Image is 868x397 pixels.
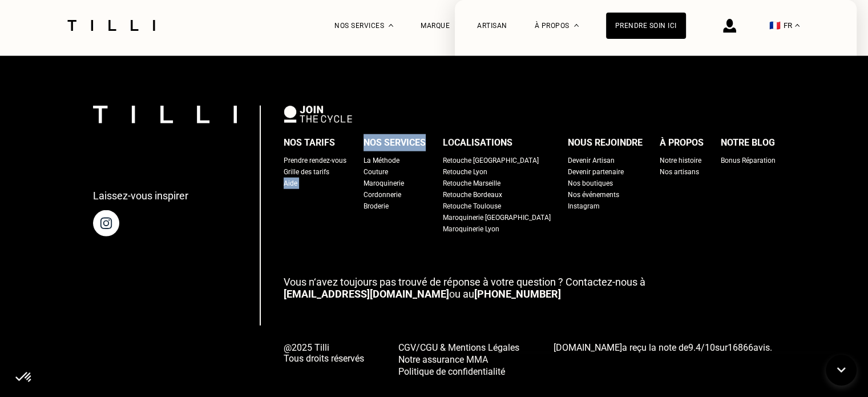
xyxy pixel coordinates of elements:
a: Notre assurance MMA [398,353,519,365]
p: ou au [284,276,776,300]
img: Logo du service de couturière Tilli [63,20,159,31]
span: Politique de confidentialité [398,366,505,377]
img: logo Join The Cycle [284,106,352,123]
a: Politique de confidentialité [398,365,519,377]
span: Notre assurance MMA [398,354,488,365]
a: CGV/CGU & Mentions Légales [398,341,519,353]
div: Nos tarifs [284,134,335,151]
a: [EMAIL_ADDRESS][DOMAIN_NAME] [284,288,449,300]
a: Aide [284,178,297,189]
img: logo Tilli [93,106,237,123]
a: Cordonnerie [364,189,401,200]
a: Couture [364,166,388,178]
a: Grille des tarifs [284,166,329,178]
span: @2025 Tilli [284,342,364,353]
a: Maroquinerie [GEOGRAPHIC_DATA] [443,212,551,223]
a: Retouche [GEOGRAPHIC_DATA] [443,155,539,166]
span: Vous n‘avez toujours pas trouvé de réponse à votre question ? Contactez-nous à [284,276,645,288]
a: Retouche Bordeaux [443,189,502,200]
a: Maroquinerie [364,178,404,189]
a: Retouche Toulouse [443,200,501,212]
div: Localisations [443,134,512,151]
a: Broderie [364,200,389,212]
p: Laissez-vous inspirer [93,190,188,202]
span: Tous droits réservés [284,353,364,364]
a: Maroquinerie Lyon [443,223,499,235]
img: Menu déroulant [389,24,393,27]
a: Prendre rendez-vous [284,155,346,166]
a: La Méthode [364,155,399,166]
a: Marque [421,22,450,30]
a: Retouche Lyon [443,166,487,178]
div: Nos services [364,134,426,151]
a: Retouche Marseille [443,178,500,189]
img: page instagram de Tilli une retoucherie à domicile [93,210,119,236]
span: CGV/CGU & Mentions Légales [398,342,519,353]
